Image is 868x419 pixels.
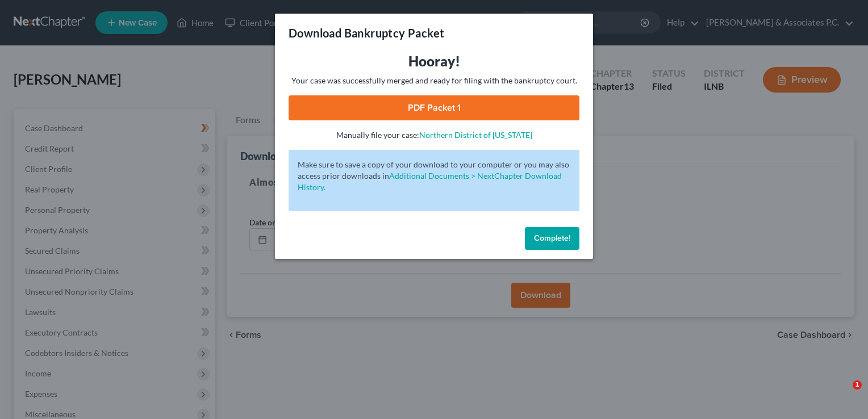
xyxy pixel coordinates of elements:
span: 1 [853,380,862,389]
p: Manually file your case: [289,129,579,141]
h3: Hooray! [289,52,579,70]
a: PDF Packet 1 [289,95,579,120]
a: Additional Documents > NextChapter Download History. [298,171,562,192]
a: Northern District of [US_STATE] [419,130,532,140]
span: Complete! [534,233,570,243]
p: Your case was successfully merged and ready for filing with the bankruptcy court. [289,75,579,86]
h3: Download Bankruptcy Packet [289,25,444,41]
button: Complete! [525,227,579,250]
p: Make sure to save a copy of your download to your computer or you may also access prior downloads in [298,159,570,193]
iframe: Intercom live chat [829,380,857,408]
